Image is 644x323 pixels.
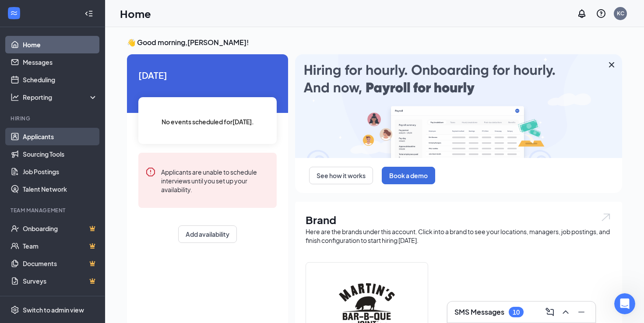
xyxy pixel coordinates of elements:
svg: ComposeMessage [545,307,555,317]
button: ComposeMessage [543,305,557,319]
h1: Brand [306,212,612,227]
div: KC [617,10,624,17]
button: Book a demo [382,167,435,184]
div: Reporting [23,93,98,102]
svg: Collapse [84,9,93,18]
div: 10 [513,309,520,316]
svg: Minimize [576,307,587,317]
button: Minimize [574,305,588,319]
svg: Settings [11,305,19,314]
a: Messages [23,53,98,71]
svg: Notifications [577,8,587,19]
div: Hiring [11,115,96,122]
h3: SMS Messages [454,307,504,317]
button: ChevronUp [559,305,573,319]
h3: 👋 Good morning, [PERSON_NAME] ! [127,38,622,47]
div: Here are the brands under this account. Click into a brand to see your locations, managers, job p... [306,227,612,245]
a: Home [23,36,98,53]
svg: Error [145,167,156,177]
a: DocumentsCrown [23,255,98,272]
h1: Home [120,6,151,21]
a: TeamCrown [23,237,98,255]
div: Switch to admin view [23,305,84,314]
div: Team Management [11,207,96,214]
img: open.6027fd2a22e1237b5b06.svg [600,212,612,222]
svg: QuestionInfo [596,8,606,19]
iframe: Intercom live chat [614,293,635,314]
svg: ChevronUp [560,307,571,317]
a: OnboardingCrown [23,220,98,237]
span: [DATE] [138,68,277,82]
span: No events scheduled for [DATE] . [162,117,254,126]
a: Talent Network [23,180,98,198]
svg: WorkstreamLogo [10,9,18,18]
svg: Analysis [11,93,19,102]
a: Sourcing Tools [23,145,98,163]
a: Scheduling [23,71,98,88]
a: SurveysCrown [23,272,98,290]
a: Applicants [23,128,98,145]
img: payroll-large.gif [295,54,622,158]
svg: Cross [606,60,617,70]
button: See how it works [309,167,373,184]
button: Add availability [178,225,237,243]
a: Job Postings [23,163,98,180]
div: Applicants are unable to schedule interviews until you set up your availability. [161,167,270,194]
